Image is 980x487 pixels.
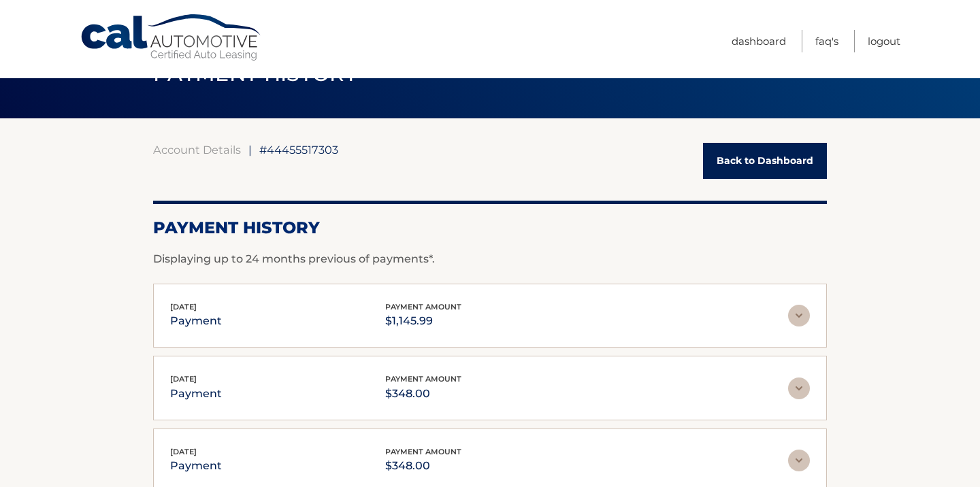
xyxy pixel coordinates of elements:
a: Logout [868,30,900,52]
span: #44455517303 [259,143,338,156]
p: Displaying up to 24 months previous of payments*. [153,251,827,267]
p: $1,145.99 [385,312,461,331]
img: accordion-rest.svg [788,305,810,326]
span: [DATE] [170,374,197,384]
a: Cal Automotive [80,14,263,62]
h2: Payment History [153,218,827,238]
p: $348.00 [385,384,461,403]
a: Back to Dashboard [703,143,827,179]
img: accordion-rest.svg [788,450,810,471]
span: payment amount [385,374,461,384]
p: $348.00 [385,456,461,475]
p: payment [170,312,222,331]
span: [DATE] [170,447,197,456]
span: payment amount [385,447,461,456]
span: | [248,143,252,156]
span: [DATE] [170,302,197,312]
p: payment [170,456,222,475]
a: FAQ's [815,30,838,52]
a: Dashboard [732,30,786,52]
img: accordion-rest.svg [788,377,810,399]
p: payment [170,384,222,403]
span: payment amount [385,302,461,312]
a: Account Details [153,143,241,156]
